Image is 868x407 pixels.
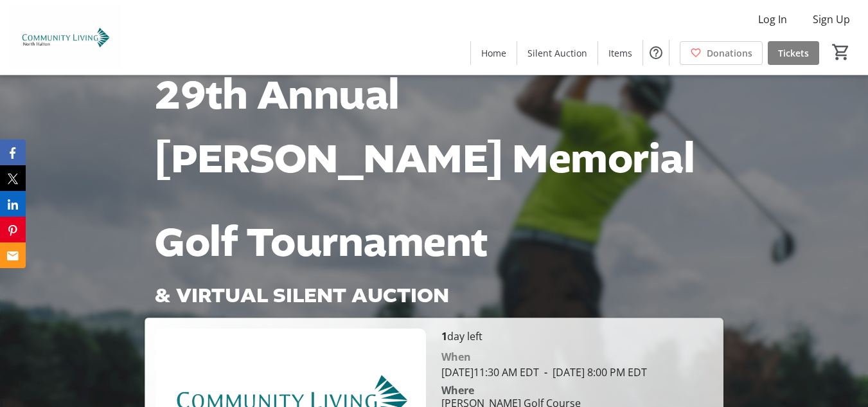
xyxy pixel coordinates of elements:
[8,5,122,69] img: Community Living North Halton's Logo
[829,41,853,64] button: Cart
[608,46,632,60] span: Items
[481,46,506,60] span: Home
[539,365,553,379] span: -
[471,41,517,65] a: Home
[441,365,539,379] span: [DATE] 11:30 AM EDT
[155,68,695,271] span: 29th Annual [PERSON_NAME] Memorial Golf Tournament
[441,329,447,343] span: 1
[441,329,712,344] p: day left
[707,46,752,60] span: Donations
[680,41,763,65] a: Donations
[441,349,471,365] div: When
[748,9,797,30] button: Log In
[527,46,587,60] span: Silent Auction
[778,46,809,60] span: Tickets
[155,282,449,310] span: & VIRTUAL SILENT AUCTION
[643,40,669,66] button: Help
[598,41,642,65] a: Items
[802,9,860,30] button: Sign Up
[517,41,598,65] a: Silent Auction
[768,41,819,65] a: Tickets
[441,385,474,395] div: Where
[758,12,787,27] span: Log In
[813,12,850,27] span: Sign Up
[539,365,647,379] span: [DATE] 8:00 PM EDT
